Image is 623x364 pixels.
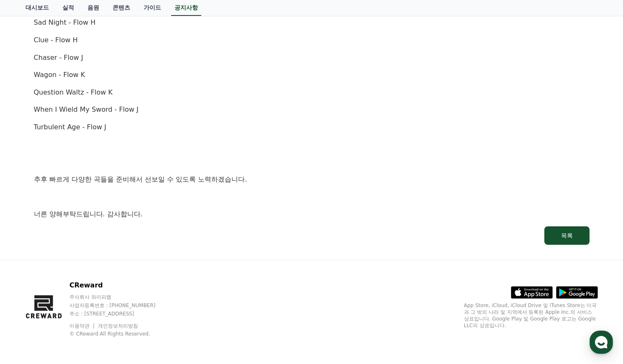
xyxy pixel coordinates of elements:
[129,278,139,285] span: 설정
[69,302,172,309] p: 사업자등록번호 : [PHONE_NUMBER]
[34,52,590,63] p: Chaser - Flow J
[34,174,590,185] p: 추후 빠르게 다양한 곡들을 준비해서 선보일 수 있도록 노력하겠습니다.
[98,323,138,329] a: 개인정보처리방침
[69,331,172,337] p: © CReward All Rights Reserved.
[108,265,161,286] a: 설정
[77,278,87,285] span: 대화
[69,323,96,329] a: 이용약관
[3,265,55,286] a: 홈
[561,231,573,240] div: 목록
[34,87,590,98] p: Question Waltz - Flow K
[26,278,31,285] span: 홈
[464,302,598,329] p: App Store, iCloud, iCloud Drive 및 iTunes Store는 미국과 그 밖의 나라 및 지역에서 등록된 Apple Inc.의 서비스 상표입니다. Goo...
[69,310,172,317] p: 주소 : [STREET_ADDRESS]
[34,226,590,245] a: 목록
[69,280,172,290] p: CReward
[55,265,108,286] a: 대화
[544,226,590,245] button: 목록
[69,294,172,300] p: 주식회사 와이피랩
[34,209,590,220] p: 너른 양해부탁드립니다. 감사합니다.
[34,104,590,115] p: When I Wield My Sword - Flow J
[34,17,590,28] p: Sad Night - Flow H
[34,69,590,80] p: Wagon - Flow K
[34,35,590,46] p: Clue - Flow H
[34,122,590,133] p: Turbulent Age - Flow J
